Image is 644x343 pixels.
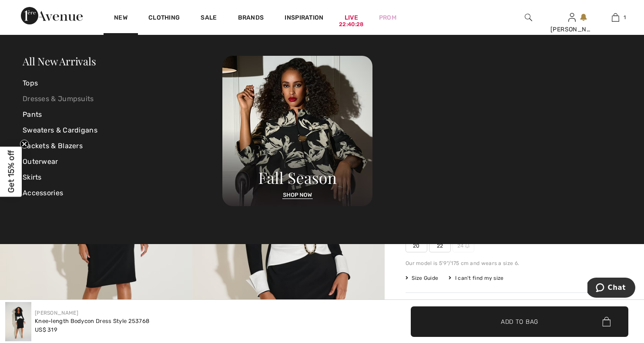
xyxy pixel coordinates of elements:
[449,274,503,282] div: I can't find my size
[23,138,222,154] a: Jackets & Blazers
[23,91,222,107] a: Dresses & Jumpsuits
[35,317,149,326] div: Knee-length Bodycon Dress Style 253768
[411,306,628,337] button: Add to Bag
[465,243,470,248] img: ring-m.svg
[568,13,576,21] a: Sign In
[238,14,264,23] a: Brands
[23,122,222,138] a: Sweaters & Cardigans
[6,150,16,193] span: Get 15% off
[406,274,438,282] span: Size Guide
[23,54,96,68] a: All New Arrivals
[602,317,610,326] img: Bag.svg
[35,326,57,333] span: US$ 319
[612,12,619,23] img: My Bag
[624,14,626,21] span: 1
[201,14,217,23] a: Sale
[20,139,29,148] button: Close teaser
[501,317,538,326] span: Add to Bag
[23,154,222,170] a: Outerwear
[23,107,222,122] a: Pants
[23,185,222,201] a: Accessories
[453,239,474,252] span: 24
[21,7,83,24] img: 1ère Avenue
[550,25,593,34] div: [PERSON_NAME]
[587,278,635,299] iframe: Opens a widget where you can chat to one of our agents
[5,302,31,341] img: Knee-Length Bodycon Dress Style 253768
[406,259,623,267] div: Our model is 5'9"/175 cm and wears a size 6.
[114,14,127,23] a: New
[525,12,532,23] img: search the website
[345,13,358,22] a: Live22:40:28
[339,20,363,29] div: 22:40:28
[406,239,427,252] span: 20
[23,75,222,91] a: Tops
[594,12,637,23] a: 1
[379,13,396,22] a: Prom
[568,12,576,23] img: My Info
[429,239,451,252] span: 22
[222,56,372,206] img: 250825120107_a8d8ca038cac6.jpg
[148,14,180,23] a: Clothing
[35,310,78,316] a: [PERSON_NAME]
[285,14,323,23] span: Inspiration
[23,170,222,185] a: Skirts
